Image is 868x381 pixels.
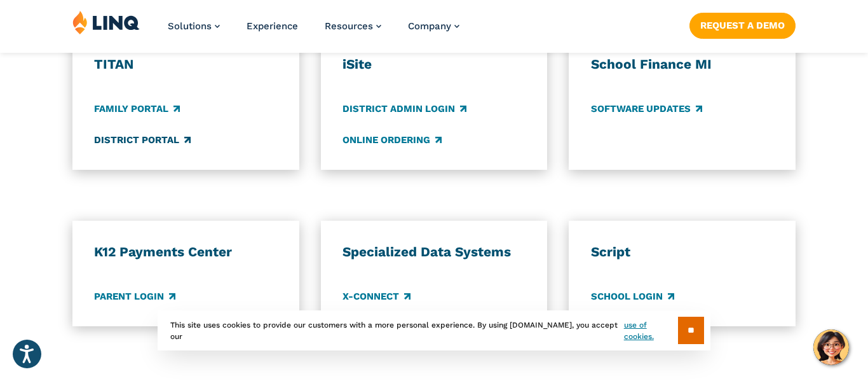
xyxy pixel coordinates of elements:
a: Online Ordering [342,133,442,147]
a: Experience [247,20,298,32]
nav: Primary Navigation [168,10,459,52]
a: X-Connect [342,289,410,303]
h3: TITAN [94,56,277,73]
a: District Portal [94,133,191,147]
img: LINQ | K‑12 Software [72,10,140,34]
span: Company [408,20,451,32]
h3: School Finance MI [591,56,774,73]
div: This site uses cookies to provide our customers with a more personal experience. By using [DOMAIN... [158,310,710,350]
a: Request a Demo [689,13,796,38]
a: Software Updates [591,102,702,116]
a: Company [408,20,459,32]
nav: Button Navigation [689,10,796,38]
h3: iSite [342,56,526,73]
a: Parent Login [94,289,175,303]
a: Solutions [168,20,220,32]
h3: K12 Payments Center [94,244,277,261]
a: Family Portal [94,102,180,116]
span: Solutions [168,20,212,32]
a: use of cookies. [624,319,678,342]
a: Resources [325,20,381,32]
h3: Specialized Data Systems [342,244,526,261]
h3: Script [591,244,774,261]
a: District Admin Login [342,102,466,116]
a: School Login [591,289,674,303]
span: Resources [325,20,373,32]
button: Hello, have a question? Let’s chat. [813,329,849,365]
